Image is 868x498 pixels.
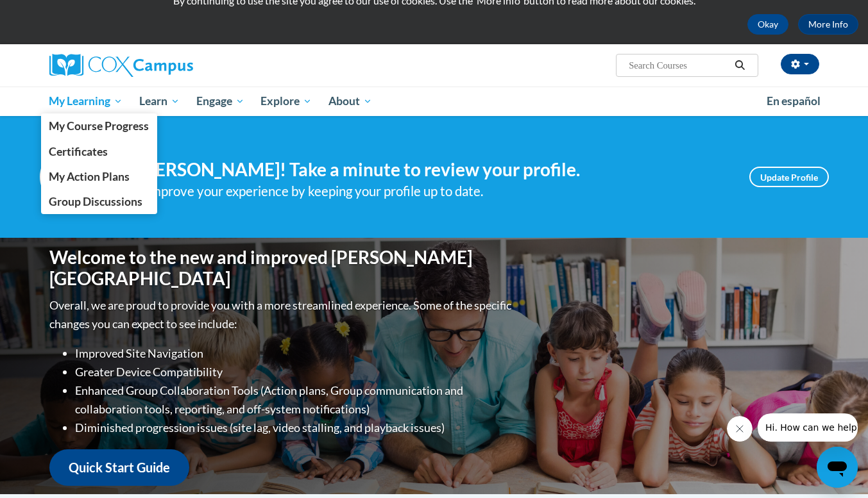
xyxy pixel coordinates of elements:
h1: Welcome to the new and improved [PERSON_NAME][GEOGRAPHIC_DATA] [49,247,515,290]
span: Hi. How can we help? [8,9,104,19]
div: Main menu [30,87,838,116]
a: Cox Campus [49,54,293,77]
a: More Info [798,14,858,35]
span: Group Discussions [49,195,142,208]
button: Okay [747,14,788,35]
span: Learn [139,94,180,109]
a: Group Discussions [41,189,158,214]
a: Certificates [41,139,158,164]
span: Engage [196,94,244,109]
input: Search Courses [627,58,730,73]
a: My Action Plans [41,164,158,189]
span: My Action Plans [49,170,130,183]
a: Engage [188,87,253,116]
button: Search [730,58,749,73]
iframe: Message from company [758,413,858,442]
li: Greater Device Compatibility [75,363,515,381]
span: Certificates [49,145,108,158]
span: My Learning [49,94,123,109]
iframe: Close message [727,416,753,442]
li: Enhanced Group Collaboration Tools (Action plans, Group communication and collaboration tools, re... [75,381,515,419]
a: En español [758,88,829,115]
a: About [320,87,380,116]
iframe: Button to launch messaging window [817,447,858,488]
span: My Course Progress [49,119,149,133]
a: Explore [252,87,320,116]
a: Quick Start Guide [49,449,189,486]
a: My Course Progress [41,113,158,138]
button: Account Settings [781,54,819,74]
a: My Learning [41,87,132,116]
img: Profile Image [40,148,98,206]
h4: Hi [PERSON_NAME]! Take a minute to review your profile. [117,159,730,181]
a: Update Profile [749,167,829,187]
span: About [328,94,372,109]
div: Help improve your experience by keeping your profile up to date. [117,181,730,202]
li: Diminished progression issues (site lag, video stalling, and playback issues) [75,419,515,437]
span: En español [767,94,821,108]
li: Improved Site Navigation [75,344,515,363]
img: Cox Campus [49,54,193,77]
p: Overall, we are proud to provide you with a more streamlined experience. Some of the specific cha... [49,296,515,333]
a: Learn [131,87,188,116]
span: Explore [260,94,312,109]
